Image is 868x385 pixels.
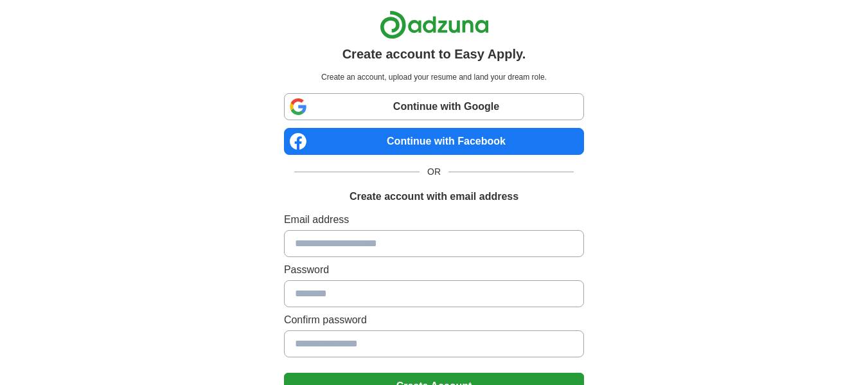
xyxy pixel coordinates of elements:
[342,44,526,64] h1: Create account to Easy Apply.
[284,212,584,228] label: Email address
[284,312,584,328] label: Confirm password
[420,165,448,179] span: OR
[350,189,518,204] h1: Create account with email address
[380,10,489,39] img: Adzuna logo
[284,128,584,155] a: Continue with Facebook
[284,262,584,278] label: Password
[284,93,584,120] a: Continue with Google
[287,71,581,83] p: Create an account, upload your resume and land your dream role.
